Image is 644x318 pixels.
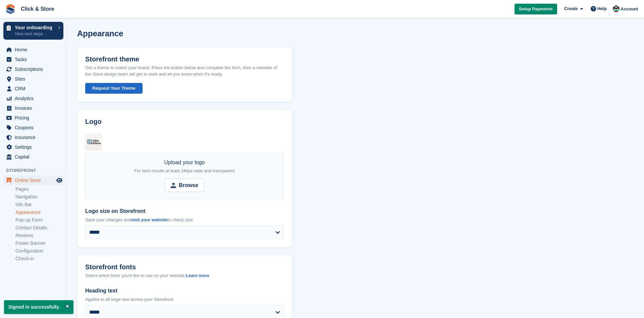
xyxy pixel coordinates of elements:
[15,55,55,64] span: Tasks
[15,152,55,162] span: Capital
[15,103,55,113] span: Invoices
[15,186,63,192] a: Pages
[15,123,55,132] span: Coupons
[15,142,55,152] span: Settings
[85,207,284,215] label: Logo size on Storefront
[515,4,557,15] a: Setup Payments
[15,209,63,216] a: Appearance
[3,133,63,142] a: menu
[519,6,553,12] span: Setup Payments
[85,134,102,150] img: Click%20and%20Store%20-%20Logo.png
[15,113,55,123] span: Pricing
[621,6,638,12] span: Account
[15,74,55,84] span: Sites
[4,300,73,314] p: Signed in successfully.
[3,113,63,123] a: menu
[55,176,63,184] a: Preview store
[15,64,55,74] span: Subscriptions
[3,55,63,64] a: menu
[85,272,284,279] div: Select which fonts you'd like to use on your website.
[597,5,607,12] span: Help
[15,225,63,231] a: Contact Details
[85,118,284,126] h2: Logo
[179,181,198,189] strong: Browse
[15,194,63,200] a: Navigation
[15,25,55,30] p: Your onboarding
[134,168,234,173] span: For best results at least 240px wide and transparent
[85,55,139,63] h2: Storefront theme
[185,273,209,278] a: Learn more
[15,94,55,103] span: Analytics
[3,103,63,113] a: menu
[15,31,55,37] p: View next steps
[613,5,620,12] img: Kye Daniel
[85,287,284,295] label: Heading text
[564,5,578,12] span: Create
[15,201,63,208] a: Info Bar
[3,152,63,162] a: menu
[85,296,284,303] p: Applies to all large text across your Storefront.
[15,248,63,254] a: Configuration
[85,263,136,271] h2: Storefront fonts
[85,83,143,94] button: Request Your Theme
[15,232,63,239] a: Reviews
[15,176,55,185] span: Online Store
[3,94,63,103] a: menu
[15,45,55,54] span: Home
[85,64,284,78] p: Get a theme to match your brand. Press the button below and complete the form, then a member of t...
[131,217,168,222] a: visit your website
[3,45,63,54] a: menu
[3,123,63,132] a: menu
[15,256,63,262] a: Check-in
[3,142,63,152] a: menu
[15,84,55,93] span: CRM
[6,167,67,174] span: Storefront
[134,158,234,175] div: Upload your logo
[15,217,63,223] a: Pop-up Form
[165,179,204,192] input: Browse
[5,4,15,14] img: stora-icon-8386f47178a22dfd0bd8f6a31ec36ba5ce8667c1dd55bd0f319d3a0aa187defe.svg
[15,240,63,246] a: Footer Banner
[3,64,63,74] a: menu
[3,84,63,93] a: menu
[77,29,123,38] h1: Appearance
[3,74,63,84] a: menu
[15,133,55,142] span: Insurance
[18,3,57,14] a: Click & Store
[3,176,63,185] a: menu
[3,22,63,40] a: Your onboarding View next steps
[85,217,284,223] p: Save your changes and to check size.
